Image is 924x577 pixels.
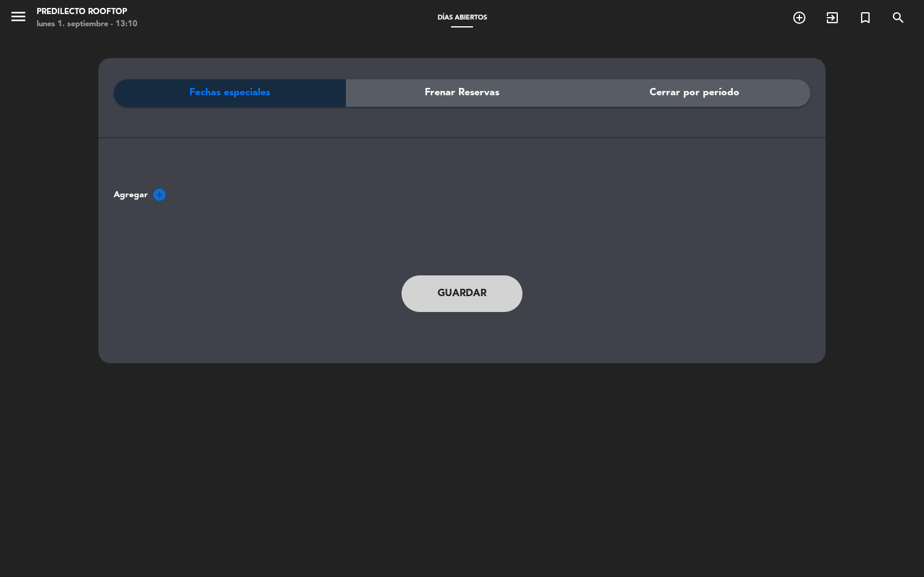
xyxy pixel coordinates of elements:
i: search [891,10,906,25]
span: Fechas especiales [189,85,270,101]
span: Días abiertos [431,15,493,21]
i: menu [9,7,28,26]
i: add_circle [152,187,167,202]
button: menu [9,7,28,30]
i: add_circle_outline [792,10,807,25]
span: Frenar Reservas [425,85,499,101]
i: turned_in_not [858,10,873,25]
div: Predilecto Rooftop [37,6,137,18]
div: lunes 1. septiembre - 13:10 [37,18,137,31]
button: Guardar [402,275,522,312]
i: exit_to_app [825,10,840,25]
span: Agregar [114,188,148,202]
span: Cerrar por período [650,85,739,101]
